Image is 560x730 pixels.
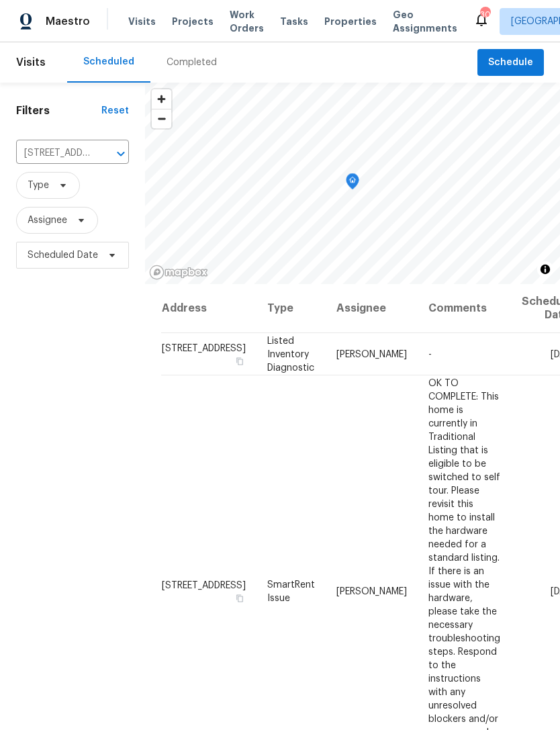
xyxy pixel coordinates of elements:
button: Open [111,144,130,163]
div: Map marker [346,173,359,194]
span: Tasks [280,17,308,26]
span: - [428,349,432,359]
span: [PERSON_NAME] [336,349,407,359]
th: Comments [418,284,511,333]
span: Scheduled Date [28,248,98,262]
button: Zoom out [152,109,171,128]
span: [PERSON_NAME] [336,586,407,596]
span: Toggle attribution [541,262,549,277]
button: Copy Address [234,355,246,367]
span: Visits [16,48,46,77]
button: Zoom in [152,89,171,109]
span: Schedule [488,54,533,71]
span: Visits [128,15,156,28]
input: Search for an address... [16,143,91,164]
button: Toggle attribution [537,261,553,277]
a: Mapbox homepage [149,265,208,280]
span: Type [28,179,49,192]
span: [STREET_ADDRESS] [162,343,246,353]
span: Zoom out [152,109,171,128]
th: Assignee [326,284,418,333]
div: Reset [101,104,129,118]
div: Scheduled [83,55,134,69]
span: Listed Inventory Diagnostic [267,336,314,372]
span: Maestro [46,15,90,28]
span: Projects [172,15,214,28]
th: Address [161,284,256,333]
h1: Filters [16,104,101,118]
span: SmartRent Issue [267,580,315,602]
span: Properties [324,15,377,28]
span: Geo Assignments [393,8,457,35]
button: Copy Address [234,592,246,604]
span: Work Orders [230,8,264,35]
div: Completed [167,56,217,69]
span: [STREET_ADDRESS] [162,580,246,590]
div: 30 [480,8,489,21]
button: Schedule [477,49,544,77]
th: Type [256,284,326,333]
span: Assignee [28,214,67,227]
